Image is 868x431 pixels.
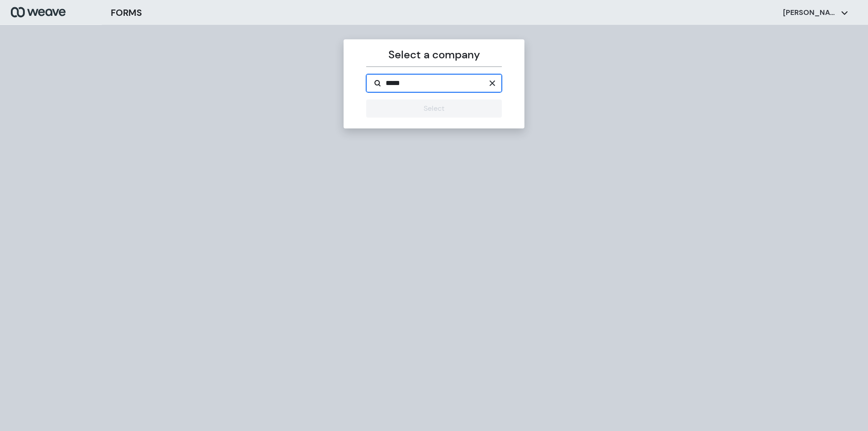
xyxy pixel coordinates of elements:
[366,99,501,118] button: Select
[111,6,142,19] h3: FORMS
[783,8,837,18] p: [PERSON_NAME]
[366,47,501,63] p: Select a company
[385,78,479,89] input: Search
[487,78,498,89] button: Clear field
